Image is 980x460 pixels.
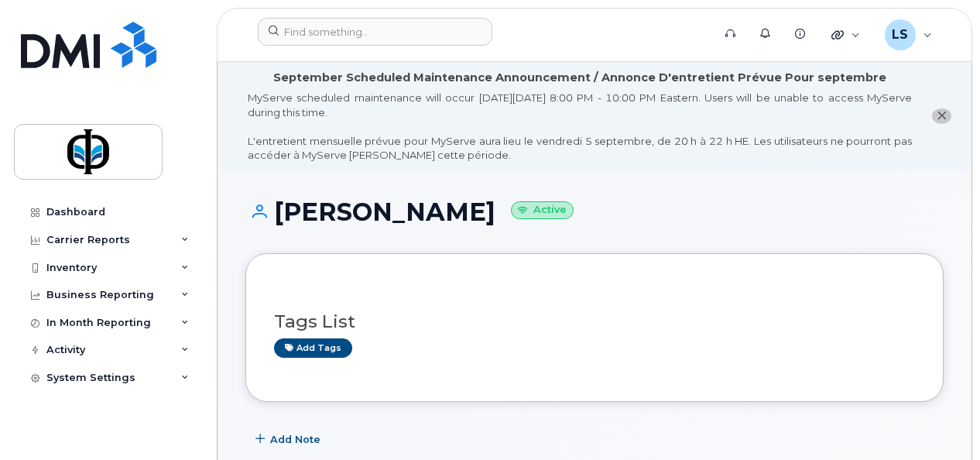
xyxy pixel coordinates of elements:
a: Add tags [274,338,352,358]
button: close notification [932,108,951,125]
span: Add Note [270,432,320,447]
h1: [PERSON_NAME] [245,198,944,225]
h3: Tags List [274,312,915,331]
div: September Scheduled Maintenance Announcement / Annonce D'entretient Prévue Pour septembre [273,70,886,86]
div: MyServe scheduled maintenance will occur [DATE][DATE] 8:00 PM - 10:00 PM Eastern. Users will be u... [248,91,912,163]
button: Add Note [245,425,334,453]
small: Active [511,201,574,219]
